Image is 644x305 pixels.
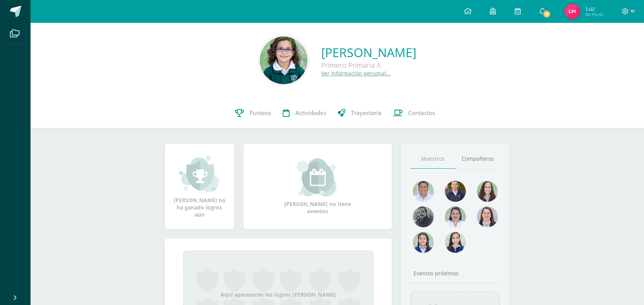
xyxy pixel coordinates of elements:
[543,10,551,18] span: 9
[260,37,308,84] img: 930639700ac5732a3f0685f97fc9f41d.png
[411,270,501,277] div: Eventos próximos
[250,109,271,117] span: Punteos
[179,155,220,193] img: achievement_small.png
[456,149,501,169] a: Compañeros
[387,98,441,128] a: Contactos
[445,181,466,202] img: 6dfc3065da4204f320af9e3560cd3894.png
[586,11,603,18] span: Mi Perfil
[565,4,580,19] img: de632fd3d40e1b02ed82697469c04736.png
[229,98,277,128] a: Punteos
[586,5,603,12] span: Luz
[295,109,326,117] span: Actividades
[297,158,338,196] img: event_small.png
[321,61,416,70] div: Primero Primaria A
[413,232,434,253] img: c2808d3b671dd919e870280b2998232f.png
[413,181,434,202] img: f4ec16a59328cb939a4b919555c40b71.png
[445,206,466,227] img: ae77d19d19a969ce023eef51be567139.png
[445,232,466,253] img: e0582db7cc524a9960c08d03de9ec803.png
[413,206,434,227] img: 4179e05c207095638826b52d0d6e7b97.png
[321,44,416,61] a: [PERSON_NAME]
[277,98,332,128] a: Actividades
[351,109,382,117] span: Trayectoria
[477,181,498,202] img: c686b553ba051f1887ba92f3978d28f4.png
[172,155,227,218] div: [PERSON_NAME] no ha ganado logros aún
[279,158,356,215] div: [PERSON_NAME] no tiene eventos
[321,70,391,77] a: Ver información personal...
[408,109,435,117] span: Contactos
[411,149,456,169] a: Maestros
[477,206,498,227] img: 4ad40b1689e633dc4baef21ec155021e.png
[332,98,387,128] a: Trayectoria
